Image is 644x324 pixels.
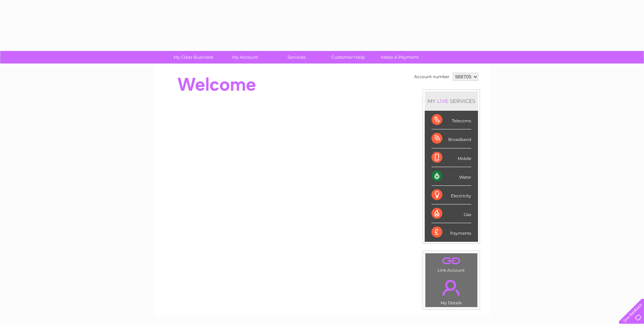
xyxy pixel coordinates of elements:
div: Water [431,167,471,186]
a: Customer Help [320,51,376,64]
div: Broadband [431,129,471,148]
a: My Account [217,51,273,64]
div: Payments [431,223,471,241]
div: MY SERVICES [425,91,478,111]
td: Account number [412,71,451,83]
a: . [427,276,476,300]
div: Mobile [431,148,471,167]
div: Telecoms [431,111,471,129]
div: LIVE [436,98,450,104]
a: Make A Payment [372,51,428,64]
a: My Clear Business [165,51,221,64]
a: . [427,255,476,267]
div: Electricity [431,186,471,204]
td: My Details [425,274,478,307]
a: Services [269,51,325,64]
td: Link Account [425,253,478,274]
div: Gas [431,204,471,223]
